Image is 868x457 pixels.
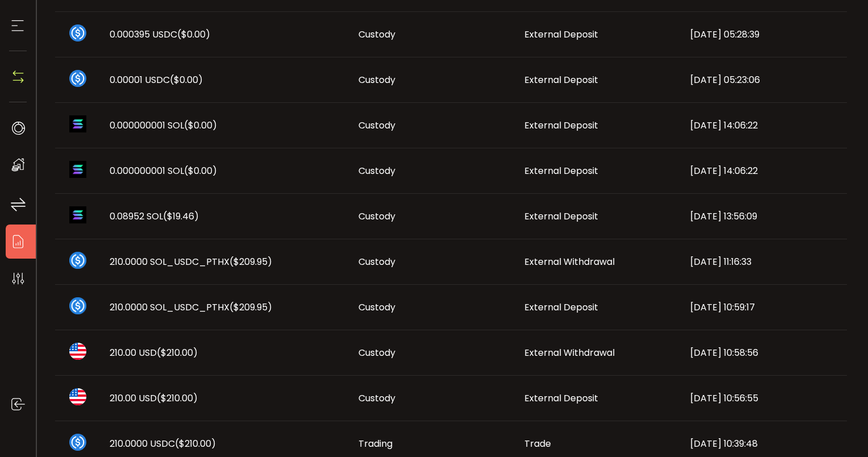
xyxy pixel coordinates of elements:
span: ($19.46) [163,210,199,223]
span: External Deposit [524,28,598,41]
span: ($210.00) [175,437,216,450]
div: [DATE] 05:23:06 [681,73,847,86]
div: [DATE] 10:59:17 [681,301,847,314]
div: [DATE] 05:28:39 [681,28,847,41]
span: External Deposit [524,392,598,405]
div: [DATE] 10:58:56 [681,346,847,359]
span: Custody [358,28,395,41]
img: sol_portfolio.png [69,161,86,178]
span: Custody [358,119,395,132]
div: [DATE] 10:39:48 [681,437,847,450]
img: sol_portfolio.png [69,115,86,132]
span: ($0.00) [170,73,203,86]
span: Custody [358,392,395,405]
span: Custody [358,164,395,177]
span: 0.000000001 SOL [110,119,217,132]
img: usd_portfolio.svg [69,388,86,405]
div: [DATE] 10:56:55 [681,392,847,405]
span: ($0.00) [184,164,217,177]
span: External Deposit [524,164,598,177]
span: ($209.95) [229,255,272,268]
span: ($210.00) [157,346,198,359]
span: 0.000000001 SOL [110,164,217,177]
img: sol_usdc_pthx_portfolio.png [69,297,86,314]
span: 210.0000 USDC [110,437,216,450]
span: 210.0000 SOL_USDC_PTHX [110,255,272,268]
div: [DATE] 13:56:09 [681,210,847,223]
span: 0.000395 USDC [110,28,210,41]
span: ($0.00) [184,119,217,132]
span: 0.00001 USDC [110,73,203,86]
span: 0.08952 SOL [110,210,199,223]
span: External Deposit [524,73,598,86]
span: External Deposit [524,210,598,223]
span: Custody [358,210,395,223]
img: usdc_portfolio.svg [69,70,86,87]
span: External Withdrawal [524,346,615,359]
span: Custody [358,73,395,86]
span: ($0.00) [177,28,210,41]
span: Trade [524,437,551,450]
span: 210.00 USD [110,346,198,359]
div: [DATE] 11:16:33 [681,255,847,268]
span: External Withdrawal [524,255,615,268]
div: [DATE] 14:06:22 [681,164,847,177]
span: Custody [358,346,395,359]
span: Custody [358,255,395,268]
span: ($209.95) [229,301,272,314]
span: Custody [358,301,395,314]
img: usdc_portfolio.svg [69,434,86,451]
span: 210.00 USD [110,392,198,405]
img: N4P5cjLOiQAAAABJRU5ErkJggg== [10,68,27,85]
span: External Deposit [524,301,598,314]
iframe: Chat Widget [811,402,868,457]
img: sol_portfolio.png [69,206,86,223]
span: ($210.00) [157,392,198,405]
img: sol_usdc_pthx_portfolio.png [69,252,86,269]
div: [DATE] 14:06:22 [681,119,847,132]
span: Trading [358,437,393,450]
span: External Deposit [524,119,598,132]
span: 210.0000 SOL_USDC_PTHX [110,301,272,314]
img: usdc_portfolio.svg [69,24,86,41]
img: usd_portfolio.svg [69,343,86,360]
